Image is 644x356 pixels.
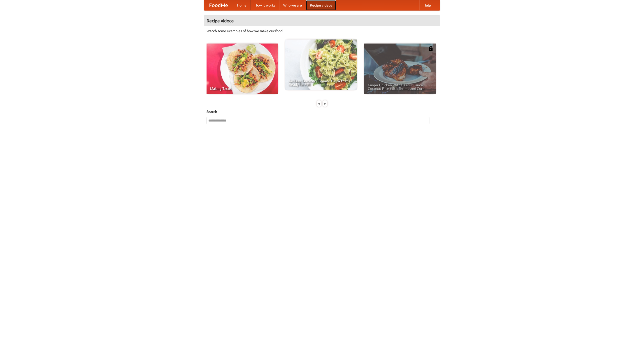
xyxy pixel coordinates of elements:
span: Making Tacos [210,87,274,90]
img: 483408.png [428,46,433,51]
a: Help [419,0,435,10]
a: FoodMe [204,0,233,10]
a: Home [233,0,251,10]
a: Recipe videos [306,0,336,10]
div: » [323,100,327,107]
a: Who we are [279,0,306,10]
div: « [317,100,321,107]
a: Making Tacos [207,44,278,94]
p: Watch some examples of how we make our food! [207,28,437,33]
a: How it works [251,0,279,10]
span: An Easy, Summery Tomato Pasta That's Ready for Fall [289,79,353,86]
a: An Easy, Summery Tomato Pasta That's Ready for Fall [285,39,357,90]
h5: Search [207,109,437,114]
h4: Recipe videos [204,16,440,26]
